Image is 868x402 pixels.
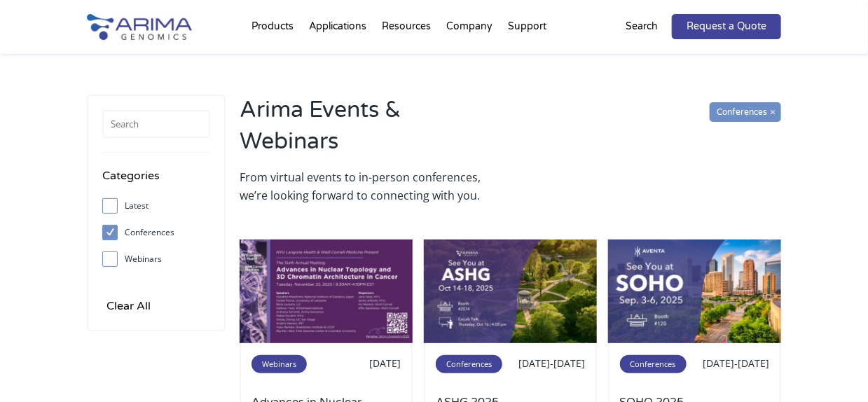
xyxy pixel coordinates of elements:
span: Webinars [252,355,307,373]
label: Webinars [102,249,210,270]
p: From virtual events to in-person conferences, we’re looking forward to connecting with you. [240,168,504,205]
img: Arima-Genomics-logo [87,14,192,40]
img: SOHO-2025-500x300.jpg [608,240,781,343]
span: Conferences [620,355,687,373]
p: Search [626,18,658,36]
input: Clear All [102,296,155,316]
input: Conferences [710,102,781,122]
a: Request a Quote [672,14,781,39]
span: [DATE]-[DATE] [518,356,585,370]
h2: Arima Events & Webinars [240,95,504,168]
img: ashg-2025-500x300.jpg [424,240,597,343]
label: Conferences [102,222,210,243]
span: Conferences [436,355,502,373]
h4: Categories [102,167,210,195]
span: [DATE] [369,356,401,370]
label: Latest [102,195,210,216]
img: NYU-X-Post-No-Agenda-500x300.jpg [240,240,413,343]
input: Search [102,110,210,138]
span: [DATE]-[DATE] [703,356,769,370]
